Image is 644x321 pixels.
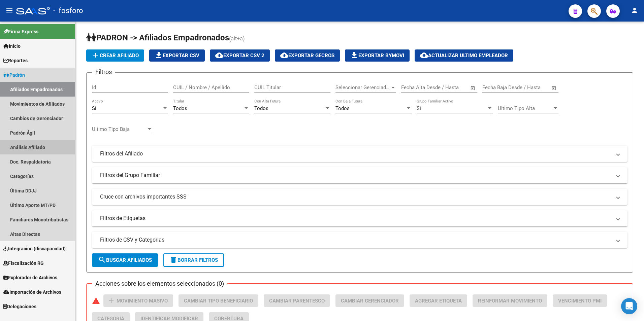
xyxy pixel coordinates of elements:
span: (alt+a) [229,35,245,42]
button: Cambiar Gerenciador [335,294,404,307]
span: Firma Express [3,28,38,35]
button: Agregar Etiqueta [410,294,467,307]
span: Vencimiento PMI [558,298,602,304]
mat-icon: cloud_download [215,51,223,59]
span: Exportar CSV 2 [215,52,264,59]
mat-expansion-panel-header: Filtros de CSV y Categorias [92,232,627,248]
span: - fosforo [53,3,83,18]
span: Crear Afiliado [92,52,139,59]
span: Cambiar Gerenciador [341,298,399,304]
span: Reportes [3,57,28,64]
button: Open calendar [469,84,477,92]
span: Todos [335,105,350,111]
button: Buscar Afiliados [92,253,158,267]
span: Exportar Bymovi [350,52,404,59]
mat-icon: file_download [155,51,163,59]
button: Cambiar Parentesco [264,294,330,307]
input: Fecha fin [516,84,548,91]
span: Buscar Afiliados [98,257,152,263]
button: Vencimiento PMI [553,294,607,307]
span: Delegaciones [3,303,36,310]
mat-icon: menu [5,6,13,14]
button: Exportar CSV 2 [210,49,270,62]
mat-panel-title: Filtros del Afiliado [100,150,611,157]
span: Movimiento Masivo [117,298,168,304]
span: Explorador de Archivos [3,274,57,281]
button: Movimiento Masivo [103,294,173,307]
span: Seleccionar Gerenciador [335,84,390,91]
span: Reinformar Movimiento [478,298,542,304]
mat-panel-title: Filtros del Grupo Familiar [100,172,611,179]
span: Importación de Archivos [3,288,61,296]
mat-expansion-panel-header: Filtros del Grupo Familiar [92,167,627,183]
span: Integración (discapacidad) [3,245,66,252]
span: Borrar Filtros [169,257,218,263]
mat-icon: cloud_download [420,51,428,59]
input: Fecha fin [434,84,467,91]
h3: Acciones sobre los elementos seleccionados (0) [92,279,227,288]
button: Exportar CSV [149,49,205,62]
div: Open Intercom Messenger [621,298,637,314]
mat-panel-title: Cruce con archivos importantes SSS [100,193,611,201]
span: Padrón [3,71,25,79]
span: Ultimo Tipo Baja [92,126,147,132]
span: Exportar GECROS [280,52,334,59]
span: Todos [173,105,187,111]
span: Fiscalización RG [3,259,44,267]
mat-panel-title: Filtros de Etiquetas [100,215,611,222]
mat-icon: delete [169,256,178,264]
button: Actualizar ultimo Empleador [415,49,513,62]
span: Actualizar ultimo Empleador [420,52,508,59]
span: Todos [254,105,268,111]
span: Agregar Etiqueta [415,298,462,304]
h3: Filtros [92,67,115,77]
mat-panel-title: Filtros de CSV y Categorias [100,236,611,244]
span: Si [92,105,96,111]
span: Cambiar Parentesco [269,298,325,304]
button: Cambiar Tipo Beneficiario [179,294,258,307]
span: Exportar CSV [155,52,199,59]
mat-icon: add [107,297,115,305]
button: Exportar GECROS [275,49,340,62]
span: Si [417,105,421,111]
mat-icon: warning [92,297,100,305]
span: PADRON -> Afiliados Empadronados [86,33,229,42]
button: Borrar Filtros [163,253,224,267]
button: Reinformar Movimiento [473,294,547,307]
button: Exportar Bymovi [345,49,410,62]
button: Open calendar [550,84,558,92]
span: Ultimo Tipo Alta [498,105,552,111]
mat-expansion-panel-header: Filtros del Afiliado [92,146,627,162]
mat-icon: file_download [350,51,358,59]
mat-icon: add [92,51,100,59]
input: Fecha inicio [482,84,510,91]
mat-expansion-panel-header: Cruce con archivos importantes SSS [92,189,627,205]
span: Cambiar Tipo Beneficiario [184,298,253,304]
mat-expansion-panel-header: Filtros de Etiquetas [92,210,627,226]
button: Crear Afiliado [86,49,144,62]
mat-icon: search [98,256,106,264]
mat-icon: person [631,6,639,14]
span: Inicio [3,42,21,50]
input: Fecha inicio [401,84,428,91]
mat-icon: cloud_download [280,51,288,59]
